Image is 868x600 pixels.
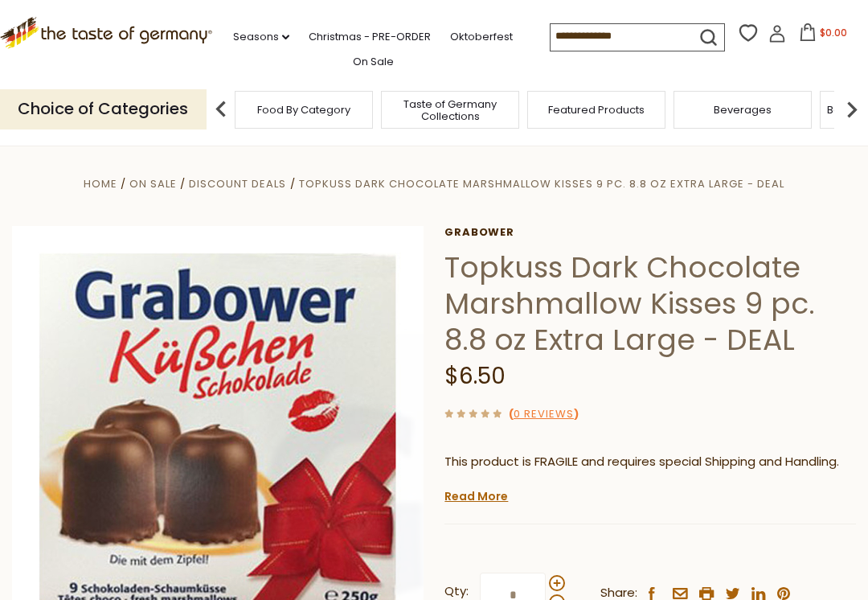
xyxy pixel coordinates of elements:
a: On Sale [129,176,177,191]
a: Read More [444,488,508,504]
p: This product is FRAGILE and requires special Shipping and Handling. [444,452,856,472]
a: Taste of Germany Collections [386,98,514,122]
a: Food By Category [257,104,350,116]
a: On Sale [353,53,394,71]
a: Featured Products [548,104,645,116]
a: Beverages [714,104,772,116]
a: Grabower [444,226,856,239]
a: 0 Reviews [514,406,574,423]
a: Home [84,176,117,191]
a: Discount Deals [189,176,286,191]
span: ( ) [509,406,579,421]
img: previous arrow [205,93,237,125]
a: Topkuss Dark Chocolate Marshmallow Kisses 9 pc. 8.8 oz Extra Large - DEAL [299,176,784,191]
span: $0.00 [820,26,847,39]
span: $6.50 [444,360,506,392]
a: Seasons [233,28,289,46]
h1: Topkuss Dark Chocolate Marshmallow Kisses 9 pc. 8.8 oz Extra Large - DEAL [444,249,856,358]
a: Oktoberfest [450,28,513,46]
li: We will ship this product in heat-protective, cushioned packaging and ice during warm weather mon... [460,484,856,504]
img: next arrow [836,93,868,125]
a: Christmas - PRE-ORDER [309,28,431,46]
button: $0.00 [789,23,858,47]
